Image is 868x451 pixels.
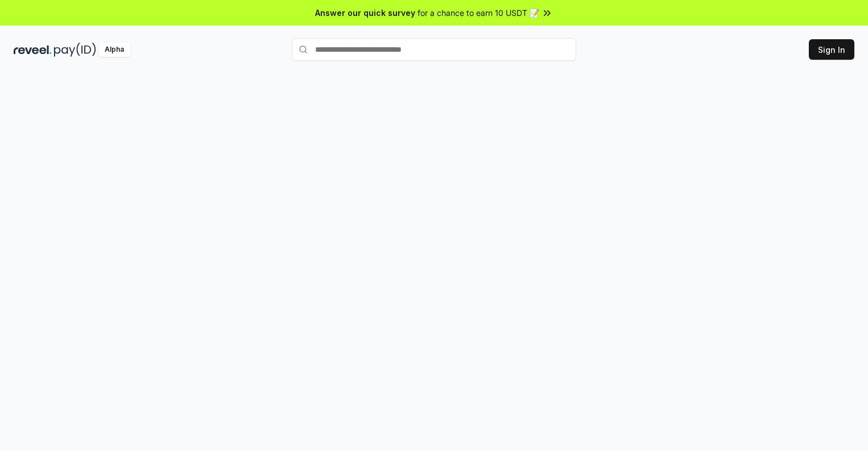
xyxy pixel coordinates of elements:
[54,43,96,57] img: pay_id
[315,7,415,19] span: Answer our quick survey
[98,43,130,57] div: Alpha
[418,7,539,19] span: for a chance to earn 10 USDT 📝
[14,43,52,57] img: reveel_dark
[809,39,854,60] button: Sign In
